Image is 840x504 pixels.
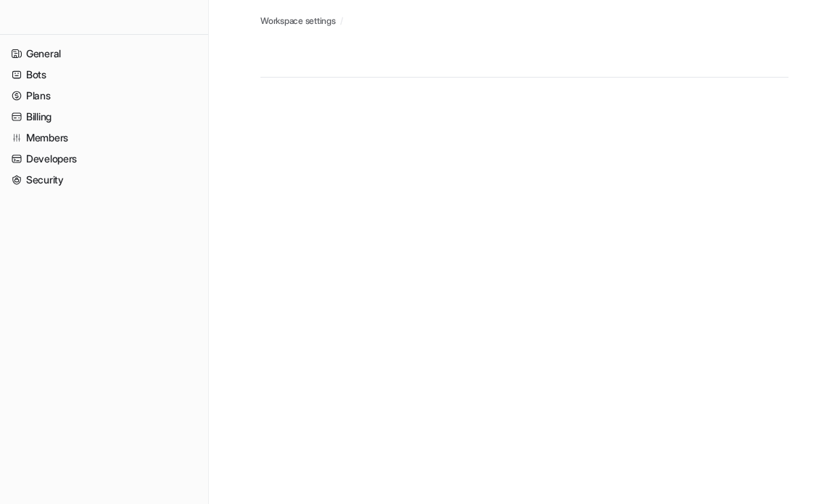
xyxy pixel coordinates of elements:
a: Members [6,128,202,148]
a: Billing [6,107,202,127]
a: Bots [6,65,202,85]
span: / [340,15,343,28]
a: Plans [6,86,202,106]
a: Workspace settings [260,15,336,28]
a: Security [6,170,202,190]
a: Developers [6,149,202,169]
a: General [6,44,202,64]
